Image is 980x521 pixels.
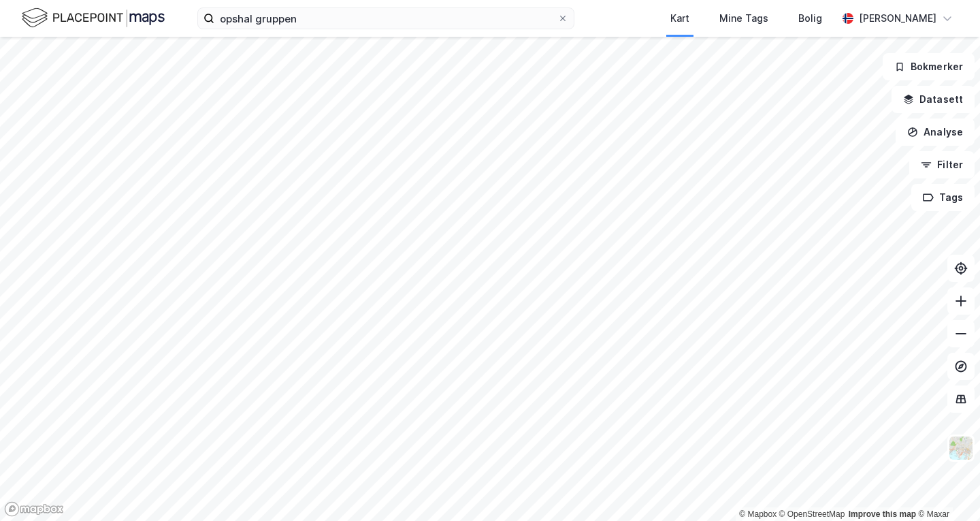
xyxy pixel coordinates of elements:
button: Tags [911,184,975,211]
img: logo.f888ab2527a4732fd821a326f86c7f29.svg [22,6,165,30]
input: Søk på adresse, matrikkel, gårdeiere, leietakere eller personer [214,8,557,29]
button: Filter [909,151,975,178]
button: Bokmerker [883,53,975,80]
div: Kart [670,10,689,27]
div: Bolig [798,10,822,27]
button: Datasett [892,86,975,113]
iframe: Chat Widget [912,456,980,521]
a: Mapbox [739,509,777,519]
div: Kontrollprogram for chat [912,456,980,521]
button: Analyse [896,119,975,146]
img: Z [948,435,974,461]
div: [PERSON_NAME] [859,10,936,27]
a: OpenStreetMap [779,509,845,519]
div: Mine Tags [719,10,768,27]
a: Improve this map [849,509,916,519]
a: Mapbox homepage [4,501,64,517]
